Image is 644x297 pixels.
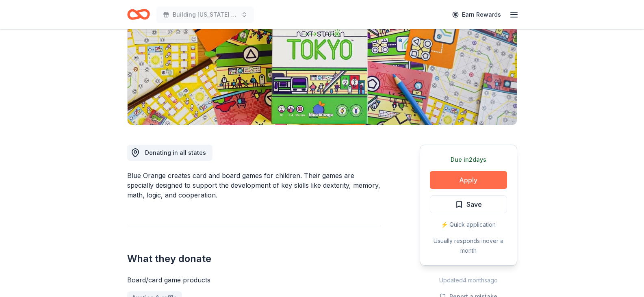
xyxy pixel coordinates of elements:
span: Donating in all states [145,149,206,156]
button: Save [430,195,507,213]
div: Due in 2 days [430,155,507,165]
a: Home [127,5,150,24]
div: Blue Orange creates card and board games for children. Their games are specially designed to supp... [127,171,381,200]
span: Building [US_STATE] Youth Gala [173,10,238,20]
a: Earn Rewards [447,7,506,22]
div: Usually responds in over a month [430,236,507,256]
button: Building [US_STATE] Youth Gala [156,7,254,23]
div: Updated 4 months ago [420,275,517,285]
span: Save [466,199,482,210]
button: Apply [430,171,507,189]
div: Board/card game products [127,275,381,285]
h2: What they donate [127,252,381,265]
div: ⚡️ Quick application [430,220,507,230]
